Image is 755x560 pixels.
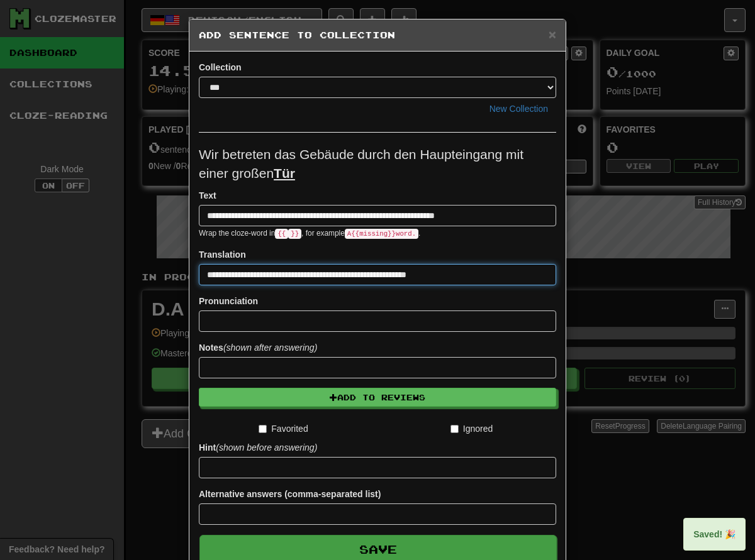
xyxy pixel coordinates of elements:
[199,295,258,307] label: Pronunciation
[683,518,746,551] div: Saved! 🎉
[199,441,317,454] label: Hint
[288,229,301,239] code: }}
[199,61,242,74] label: Collection
[199,248,246,261] label: Translation
[216,442,317,453] em: (shown before answering)
[274,166,295,180] u: Tür
[549,28,556,41] button: Close
[450,425,459,433] input: Ignored
[199,189,216,202] label: Text
[275,229,288,239] code: {{
[259,422,308,435] label: Favorited
[199,29,556,41] h5: Add Sentence to Collection
[259,425,267,433] input: Favorited
[450,422,493,435] label: Ignored
[199,145,556,183] p: Wir betreten das Gebäude durch den Haupteingang mit einer großen
[345,229,418,239] code: A {{ missing }} word.
[199,229,420,238] small: Wrap the cloze-word in , for example .
[481,98,556,119] button: New Collection
[199,341,317,354] label: Notes
[223,343,317,353] em: (shown after answering)
[549,27,556,41] span: ×
[199,388,556,407] button: Add to Reviews
[199,488,381,500] label: Alternative answers (comma-separated list)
